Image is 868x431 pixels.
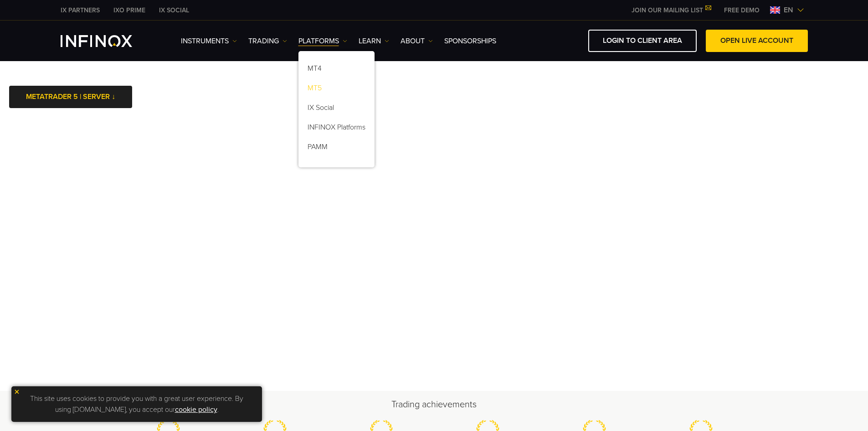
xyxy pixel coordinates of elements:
[717,5,766,15] a: INFINOX MENU
[298,36,347,47] a: PLATFORMS
[588,30,697,52] a: LOGIN TO CLIENT AREA
[248,36,287,47] a: TRADING
[54,5,107,15] a: INFINOX
[298,99,375,119] a: IX Social
[175,405,217,414] a: cookie policy
[16,391,257,417] p: This site uses cookies to provide you with a great user experience. By using [DOMAIN_NAME], you a...
[401,36,433,47] a: ABOUT
[298,60,375,80] a: MT4
[625,6,717,14] a: JOIN OUR MAILING LIST
[444,36,496,47] a: SPONSORSHIPS
[359,36,389,47] a: Learn
[298,139,375,158] a: PAMM
[181,36,237,47] a: Instruments
[152,5,196,15] a: INFINOX
[115,398,753,411] h2: Trading achievements
[14,389,20,395] img: yellow close icon
[298,119,375,139] a: INFINOX Platforms
[9,86,132,108] a: METATRADER 5 | SERVER ↓
[706,30,808,52] a: OPEN LIVE ACCOUNT
[61,35,154,47] a: INFINOX Logo
[107,5,152,15] a: INFINOX
[298,80,375,99] a: MT5
[780,5,797,16] span: en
